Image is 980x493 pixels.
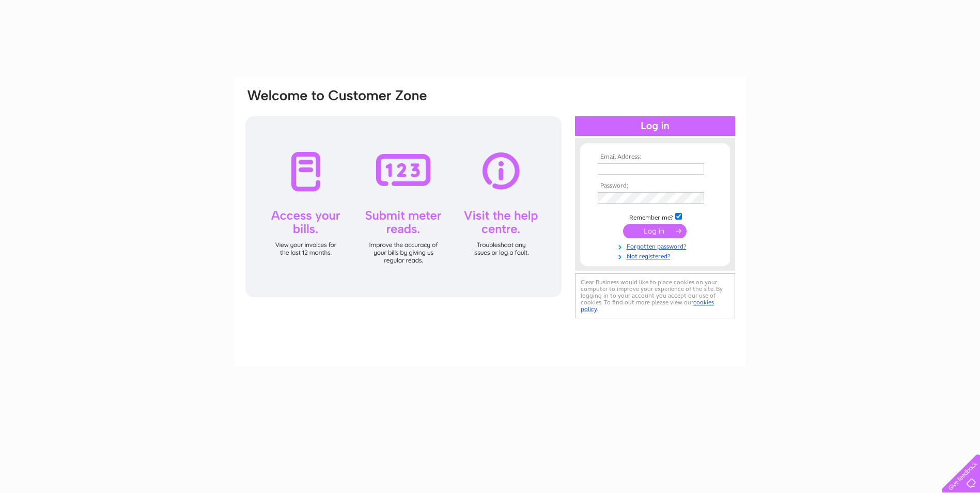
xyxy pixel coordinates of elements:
[595,153,715,161] th: Email Address:
[595,182,715,190] th: Password:
[595,211,715,222] td: Remember me?
[581,299,714,313] a: cookies policy
[575,273,735,318] div: Clear Business would like to place cookies on your computer to improve your experience of the sit...
[598,241,715,251] a: Forgotten password?
[598,251,715,260] a: Not registered?
[623,224,687,238] input: Submit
